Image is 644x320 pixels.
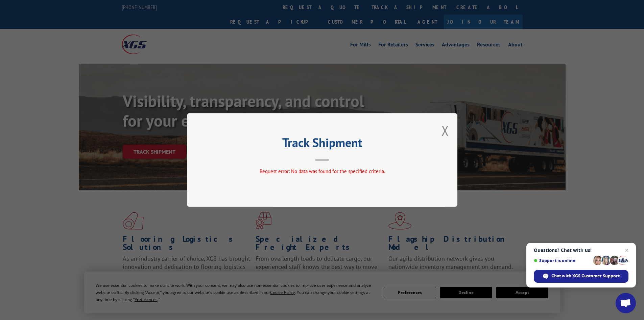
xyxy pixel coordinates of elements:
[534,258,591,263] span: Support is online
[534,270,628,283] div: Chat with XGS Customer Support
[623,246,631,254] span: Close chat
[534,248,628,253] span: Questions? Chat with us!
[259,168,385,174] span: Request error: No data was found for the specified criteria.
[551,273,620,279] span: Chat with XGS Customer Support
[616,293,636,313] div: Open chat
[221,138,424,151] h2: Track Shipment
[442,122,449,140] button: Close modal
